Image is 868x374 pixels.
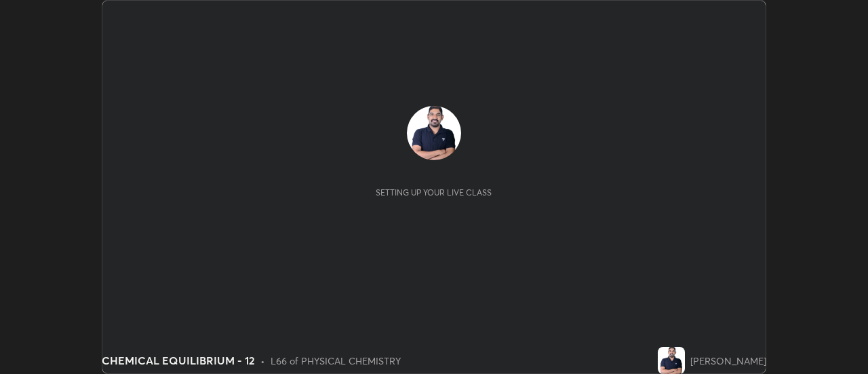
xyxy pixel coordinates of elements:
[658,347,685,374] img: b802cd2ee5f64e51beddf1074ae91585.jpg
[376,187,492,198] div: Setting up your live class
[271,354,401,368] div: L66 of PHYSICAL CHEMISTRY
[690,354,766,368] div: [PERSON_NAME]
[407,106,461,160] img: b802cd2ee5f64e51beddf1074ae91585.jpg
[102,352,255,369] div: CHEMICAL EQUILIBRIUM - 12
[260,354,265,368] div: •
